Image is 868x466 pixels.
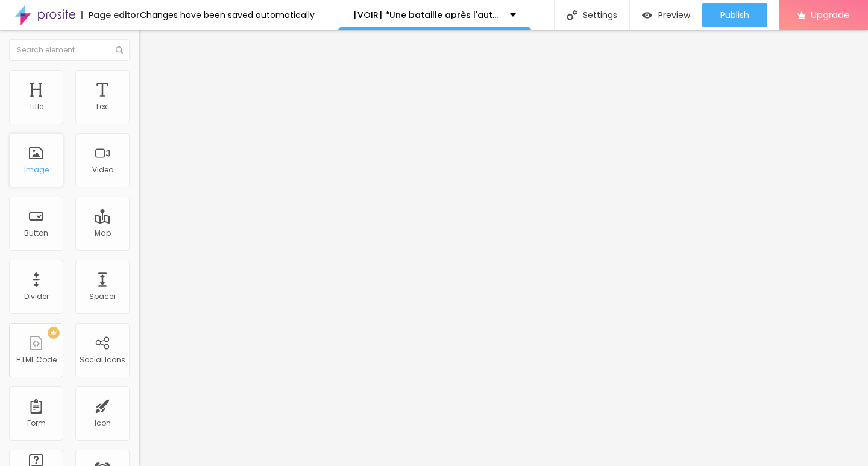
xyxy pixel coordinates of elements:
div: Page editor [81,11,140,19]
div: HTML Code [16,356,57,364]
span: Upgrade [811,10,850,20]
div: Form [27,419,46,427]
p: [VOIR] *Une bataille après l'autre 2025} EN STREAMING-VF EN [GEOGRAPHIC_DATA] [353,11,501,19]
button: Publish [702,3,767,27]
div: Spacer [89,292,116,301]
span: Publish [720,10,749,20]
input: Search element [9,39,130,61]
span: Preview [658,10,690,20]
div: Title [29,102,43,111]
img: view-1.svg [642,10,652,20]
div: Video [92,166,113,174]
div: Social Icons [80,356,125,364]
img: Icone [567,10,577,20]
button: Preview [630,3,702,27]
img: Icone [116,46,123,54]
div: Text [95,102,110,111]
div: Divider [24,292,49,301]
div: Changes have been saved automatically [140,11,315,19]
div: Image [24,166,49,174]
div: Button [24,229,48,238]
div: Icon [95,419,111,427]
div: Map [95,229,111,238]
iframe: Editor [139,30,868,466]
